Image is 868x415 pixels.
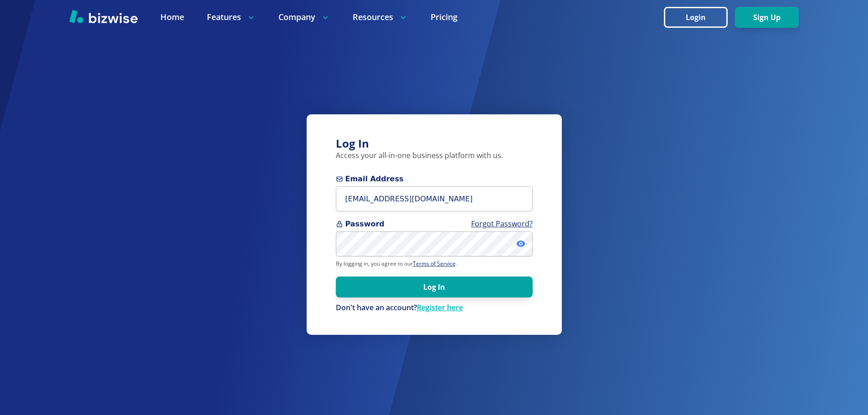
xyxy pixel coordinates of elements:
button: Login [664,7,728,28]
h3: Log In [336,136,533,151]
p: Features [207,11,256,23]
a: Pricing [431,11,457,23]
p: Don't have an account? [336,303,533,313]
span: Email Address [336,174,533,184]
button: Sign Up [735,7,799,28]
p: Access your all-in-one business platform with us. [336,151,533,161]
a: Terms of Service [413,260,456,267]
a: Login [664,13,735,22]
div: Don't have an account?Register here [336,303,533,313]
a: Home [160,11,184,23]
a: Register here [417,302,463,313]
img: Bizwise Logo [69,10,138,23]
p: Company [278,11,330,23]
button: Log In [336,277,533,297]
span: Password [336,219,533,230]
a: Sign Up [735,13,799,22]
a: Forgot Password? [471,219,533,229]
input: you@example.com [336,186,533,211]
p: By logging in, you agree to our . [336,260,533,267]
p: Resources [353,11,408,23]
